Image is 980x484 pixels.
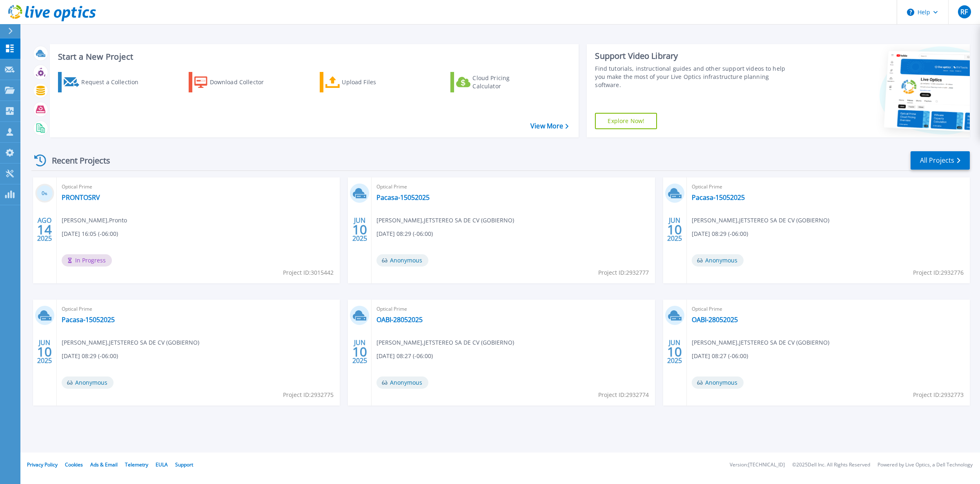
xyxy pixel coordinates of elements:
[125,461,148,468] a: Telemetry
[376,229,433,238] span: [DATE] 08:29 (-06:00)
[58,72,149,92] a: Request a Collection
[530,122,568,130] a: View More
[175,461,193,468] a: Support
[595,51,792,61] div: Support Video Library
[595,113,657,129] a: Explore Now!
[62,316,115,324] a: Pacasa-15052025
[376,254,428,267] span: Anonymous
[692,305,965,314] span: Optical Prime
[376,193,430,202] a: Pacasa-15052025
[352,226,367,233] span: 10
[320,72,411,92] a: Upload Files
[692,182,965,191] span: Optical Prime
[792,462,870,468] li: © 2025 Dell Inc. All Rights Reserved
[156,461,168,468] a: EULA
[62,216,127,225] span: [PERSON_NAME] , Pronto
[210,74,275,90] div: Download Collector
[31,150,121,170] div: Recent Projects
[692,216,829,225] span: [PERSON_NAME] , JETSTEREO SA DE CV (GOBIERNO)
[90,461,118,468] a: Ads & Email
[913,268,964,277] span: Project ID: 2932776
[376,316,423,324] a: OABI-28052025
[62,305,335,314] span: Optical Prime
[911,151,970,170] a: All Projects
[667,348,682,355] span: 10
[667,226,682,233] span: 10
[692,316,738,324] a: OABI-28052025
[37,215,52,244] div: AGO 2025
[692,254,744,267] span: Anonymous
[376,305,650,314] span: Optical Prime
[62,254,112,267] span: In Progress
[376,338,514,347] span: [PERSON_NAME] , JETSTEREO SA DE CV (GOBIERNO)
[189,72,280,92] a: Download Collector
[283,268,334,277] span: Project ID: 3015442
[62,376,114,389] span: Anonymous
[692,352,748,361] span: [DATE] 08:27 (-06:00)
[37,348,52,355] span: 10
[37,226,52,233] span: 14
[595,65,792,89] div: Find tutorials, instructional guides and other support videos to help you make the most of your L...
[878,462,973,468] li: Powered by Live Optics, a Dell Technology
[352,348,367,355] span: 10
[692,193,745,202] a: Pacasa-15052025
[376,376,428,389] span: Anonymous
[62,352,118,361] span: [DATE] 08:29 (-06:00)
[450,72,541,92] a: Cloud Pricing Calculator
[62,193,100,202] a: PRONTOSRV
[81,74,147,90] div: Request a Collection
[376,216,514,225] span: [PERSON_NAME] , JETSTEREO SA DE CV (GOBIERNO)
[913,390,964,399] span: Project ID: 2932773
[35,189,54,198] h3: 0
[692,229,748,238] span: [DATE] 08:29 (-06:00)
[27,461,58,468] a: Privacy Policy
[58,52,568,61] h3: Start a New Project
[598,268,649,277] span: Project ID: 2932777
[62,182,335,191] span: Optical Prime
[692,376,744,389] span: Anonymous
[342,74,407,90] div: Upload Files
[62,338,199,347] span: [PERSON_NAME] , JETSTEREO SA DE CV (GOBIERNO)
[37,337,52,367] div: JUN 2025
[667,337,682,367] div: JUN 2025
[667,215,682,244] div: JUN 2025
[598,390,649,399] span: Project ID: 2932774
[65,461,83,468] a: Cookies
[45,191,47,196] span: %
[472,74,538,90] div: Cloud Pricing Calculator
[692,338,829,347] span: [PERSON_NAME] , JETSTEREO SA DE CV (GOBIERNO)
[283,390,334,399] span: Project ID: 2932775
[62,229,118,238] span: [DATE] 16:05 (-06:00)
[352,215,367,244] div: JUN 2025
[730,462,785,468] li: Version: [TECHNICAL_ID]
[352,337,367,367] div: JUN 2025
[376,182,650,191] span: Optical Prime
[376,352,433,361] span: [DATE] 08:27 (-06:00)
[960,9,968,15] span: RF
